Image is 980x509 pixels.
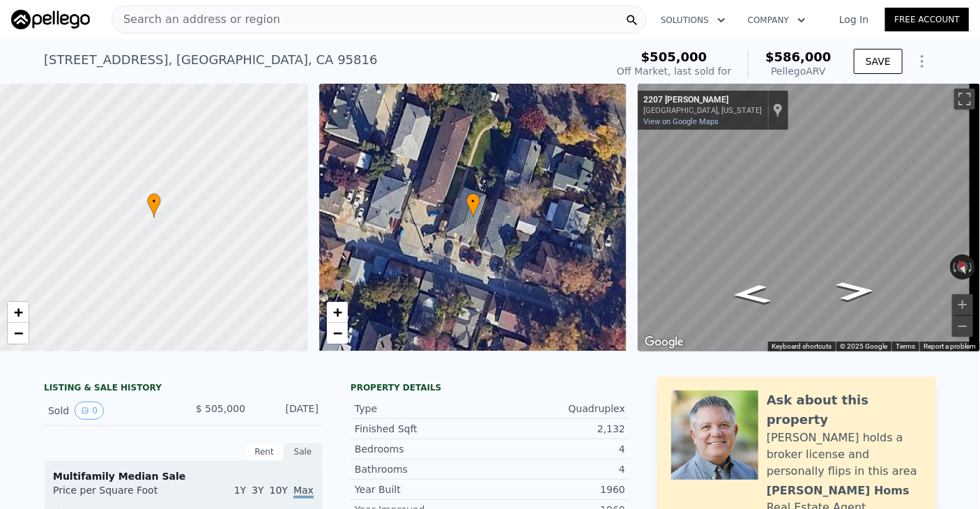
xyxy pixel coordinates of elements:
div: Map [638,84,980,351]
button: Company [737,8,817,33]
div: Off Market, last sold for [617,64,731,78]
div: [PERSON_NAME] holds a broker license and personally flips in this area [767,430,922,480]
div: Finished Sqft [355,422,490,436]
div: Property details [351,382,629,393]
div: Year Built [355,483,490,496]
span: + [14,303,23,321]
button: SAVE [854,49,903,74]
span: 10Y [270,485,288,496]
path: Go East, Stanza Aly [820,277,891,305]
span: $586,000 [765,50,832,64]
button: Zoom out [952,316,973,337]
img: Google [641,333,687,351]
div: [DATE] [257,402,319,420]
div: Pellego ARV [765,64,832,78]
div: 1960 [490,483,625,496]
a: Zoom out [8,323,29,344]
div: Bedrooms [355,442,490,456]
a: Zoom out [327,323,348,344]
span: 1Y [234,485,246,496]
span: © 2025 Google [840,342,887,350]
button: Zoom in [952,294,973,315]
span: Max [293,485,314,499]
div: 4 [490,462,625,476]
div: Type [355,402,490,416]
a: Zoom in [8,302,29,323]
div: 2,132 [490,422,625,436]
div: LISTING & SALE HISTORY [44,382,323,396]
button: View historical data [75,402,104,420]
a: Log In [822,13,885,26]
button: Show Options [908,47,936,75]
span: 3Y [252,485,263,496]
span: − [332,324,342,342]
div: 4 [490,442,625,456]
a: Open this area in Google Maps (opens a new window) [641,333,687,351]
div: Ask about this property [767,390,922,430]
a: View on Google Maps [643,117,719,126]
div: Rent [245,443,284,461]
span: $ 505,000 [196,403,245,414]
button: Rotate counterclockwise [950,254,958,280]
div: • [466,193,480,218]
button: Rotate clockwise [968,254,976,280]
button: Solutions [650,8,737,33]
div: [STREET_ADDRESS] , [GEOGRAPHIC_DATA] , CA 95816 [44,50,378,70]
span: + [332,303,342,321]
div: Bathrooms [355,462,490,476]
span: − [14,324,23,342]
span: • [147,195,161,208]
button: Reset the view [953,254,972,281]
div: Quadruplex [490,402,625,416]
span: • [466,195,480,208]
div: Street View [638,84,980,351]
div: Multifamily Median Sale [53,469,314,483]
div: Sold [48,402,172,420]
a: Show location on map [773,102,783,118]
div: [PERSON_NAME] Homs [767,483,910,499]
div: 2207 [PERSON_NAME] [643,95,762,106]
img: Pellego [11,10,90,29]
div: • [147,193,161,218]
path: Go West, Stanza Aly [717,280,787,309]
a: Terms (opens in new tab) [896,342,915,350]
div: Sale [284,443,323,461]
a: Free Account [885,8,969,31]
button: Toggle fullscreen view [954,89,975,109]
span: Search an address or region [112,11,280,28]
div: [GEOGRAPHIC_DATA], [US_STATE] [643,106,762,115]
a: Report a problem [924,342,976,350]
span: $505,000 [641,50,707,64]
div: Price per Square Foot [53,483,183,506]
a: Zoom in [327,302,348,323]
button: Keyboard shortcuts [772,342,832,351]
